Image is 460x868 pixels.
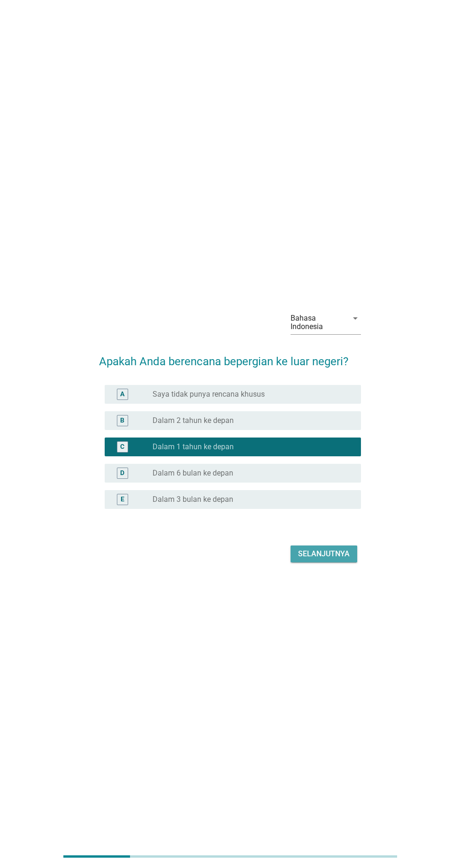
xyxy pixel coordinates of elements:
[350,313,361,324] i: arrow_drop_down
[120,415,124,425] div: B
[153,416,234,425] label: Dalam 2 tahun ke depan
[298,548,350,560] div: Selanjutnya
[291,314,342,331] div: Bahasa Indonesia
[153,495,233,504] label: Dalam 3 bulan ke depan
[120,389,124,399] div: A
[99,344,360,370] h2: Apakah Anda berencana bepergian ke luar negeri?
[291,545,357,562] button: Selanjutnya
[121,494,124,504] div: E
[120,442,124,452] div: C
[153,442,234,452] label: Dalam 1 tahun ke depan
[153,469,233,478] label: Dalam 6 bulan ke depan
[120,468,124,478] div: D
[153,390,265,399] label: Saya tidak punya rencana khusus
